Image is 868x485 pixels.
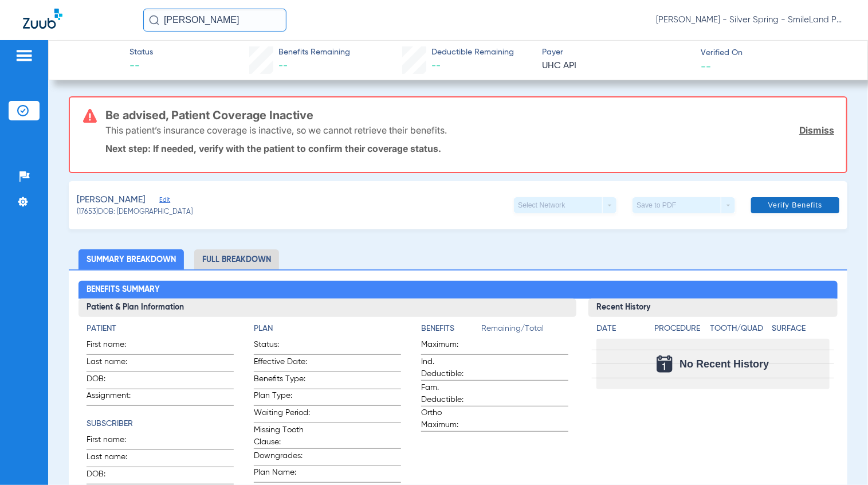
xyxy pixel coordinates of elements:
[772,323,830,339] app-breakdown-title: Surface
[799,124,834,136] a: Dismiss
[421,323,481,335] h4: Benefits
[15,49,33,62] img: hamburger-icon
[431,46,514,58] span: Deductible Remaining
[254,424,310,448] span: Missing Tooth Clause:
[543,46,691,58] span: Payer
[588,299,837,317] h3: Recent History
[105,143,834,154] p: Next step: If needed, verify with the patient to confirm their coverage status.
[149,15,159,25] img: Search Icon
[87,418,234,430] h4: Subscriber
[87,356,143,371] span: Last name:
[105,109,834,121] h3: Be advised, Patient Coverage Inactive
[194,249,279,269] li: Full Breakdown
[431,61,441,71] span: --
[87,323,234,335] h4: Patient
[596,323,645,335] h4: Date
[129,59,153,73] span: --
[254,323,401,335] h4: Plan
[77,208,193,218] span: (17653) DOB: [DEMOGRAPHIC_DATA]
[87,373,143,389] span: DOB:
[772,323,830,335] h4: Surface
[87,339,143,354] span: First name:
[159,196,170,207] span: Edit
[83,109,97,123] img: error-icon
[143,9,286,32] input: Search for patients
[77,193,146,208] span: [PERSON_NAME]
[87,434,143,449] span: First name:
[656,14,845,26] span: [PERSON_NAME] - Silver Spring - SmileLand PD
[254,356,310,371] span: Effective Date:
[710,323,768,339] app-breakdown-title: Tooth/Quad
[78,249,184,269] li: Summary Breakdown
[421,407,477,431] span: Ortho Maximum:
[254,407,310,423] span: Waiting Period:
[78,299,576,317] h3: Patient & Plan Information
[421,323,481,339] app-breakdown-title: Benefits
[811,430,868,485] iframe: Chat Widget
[654,323,706,339] app-breakdown-title: Procedure
[23,9,62,29] img: Zuub Logo
[129,46,153,58] span: Status
[701,47,849,59] span: Verified On
[254,467,310,482] span: Plan Name:
[254,373,310,389] span: Benefits Type:
[751,197,839,213] button: Verify Benefits
[87,468,143,484] span: DOB:
[421,356,477,380] span: Ind. Deductible:
[254,450,310,466] span: Downgrades:
[701,60,711,72] span: --
[87,390,143,405] span: Assignment:
[278,46,350,58] span: Benefits Remaining
[254,339,310,354] span: Status:
[543,59,691,73] span: UHC API
[596,323,645,339] app-breakdown-title: Date
[421,339,477,354] span: Maximum:
[680,358,769,370] span: No Recent History
[710,323,768,335] h4: Tooth/Quad
[481,323,568,339] span: Remaining/Total
[78,281,837,299] h2: Benefits Summary
[87,451,143,467] span: Last name:
[278,61,288,71] span: --
[254,390,310,405] span: Plan Type:
[421,382,477,406] span: Fam. Deductible:
[657,355,673,373] img: Calendar
[654,323,706,335] h4: Procedure
[768,201,823,210] span: Verify Benefits
[105,124,447,136] p: This patient’s insurance coverage is inactive, so we cannot retrieve their benefits.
